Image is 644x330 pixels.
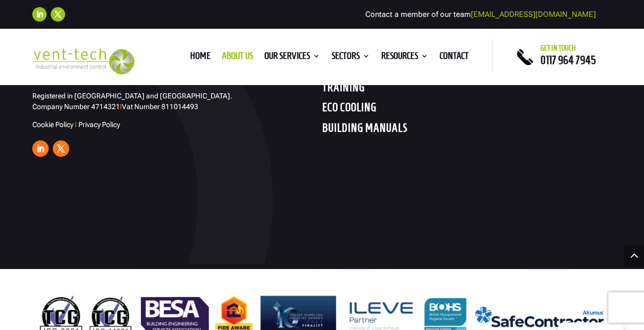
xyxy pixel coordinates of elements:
a: Contact [440,52,469,64]
a: About us [222,52,253,64]
h4: BUILDING MANUALS [322,121,467,139]
a: Our Services [264,52,320,64]
h4: ECO COOLING [322,100,467,119]
a: Follow on X [51,7,65,22]
a: Follow on LinkedIn [32,7,47,22]
span: Get in touch [541,44,576,52]
a: 0117 964 7945 [541,54,596,66]
a: Home [190,52,211,64]
a: Resources [381,52,428,64]
span: I [120,102,122,111]
a: Follow on X [53,140,69,157]
a: Privacy Policy [78,120,120,129]
span: I [75,120,77,129]
img: 2023-09-27T08_35_16.549ZVENT-TECH---Clear-background [32,48,134,74]
a: [EMAIL_ADDRESS][DOMAIN_NAME] [471,10,596,19]
a: Follow on LinkedIn [32,140,49,157]
span: Contact a member of our team [365,10,596,19]
span: Registered in [GEOGRAPHIC_DATA] and [GEOGRAPHIC_DATA]. Company Number 4714321 Vat Number 811014493 [32,92,232,111]
h4: TRAINING [322,80,467,99]
a: Cookie Policy [32,120,73,129]
a: Sectors [331,52,370,64]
